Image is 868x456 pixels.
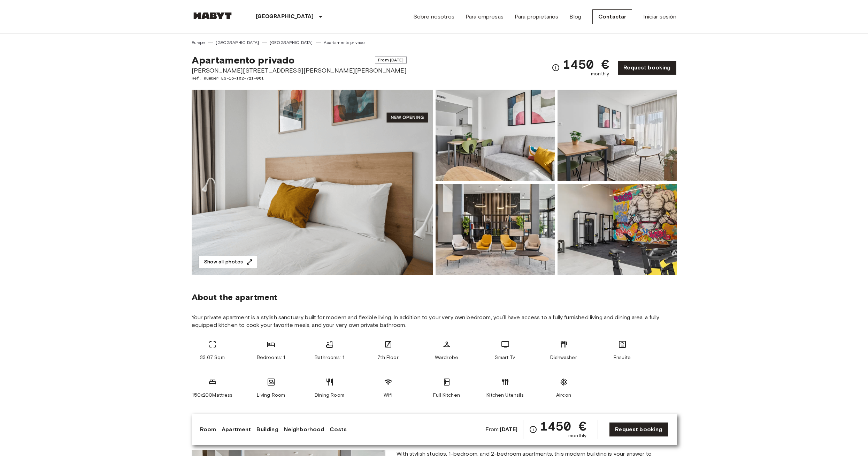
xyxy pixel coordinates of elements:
[192,292,278,302] span: About the apartment
[609,422,668,437] a: Request booking
[568,432,586,439] span: monthly
[192,66,407,75] span: [PERSON_NAME][STREET_ADDRESS][PERSON_NAME][PERSON_NAME]
[315,354,344,361] span: Bathrooms: 1
[324,39,365,46] a: Apartamento privado
[413,13,454,21] a: Sobre nosotros
[257,392,285,399] span: Living Room
[495,354,515,361] span: Smart Tv
[435,354,458,361] span: Wardrobe
[643,13,676,21] a: Iniciar sesión
[284,425,324,434] a: Neighborhood
[270,39,313,46] a: [GEOGRAPHIC_DATA]
[192,12,233,19] img: Habyt
[436,90,555,181] img: Picture of unit ES-15-102-721-001
[199,256,257,269] button: Show all photos
[614,354,631,361] span: Ensuite
[315,392,344,399] span: Dining Room
[466,13,504,21] a: Para empresas
[500,426,517,433] b: [DATE]
[558,184,677,275] img: Picture of unit ES-15-102-721-001
[591,70,609,77] span: monthly
[552,63,560,72] svg: Check cost overview for full price breakdown. Please note that discounts apply to new joiners onl...
[384,392,392,399] span: Wifi
[558,90,677,181] img: Picture of unit ES-15-102-721-001
[222,425,251,434] a: Apartment
[485,426,518,433] span: From:
[375,57,407,63] span: From [DATE]
[540,420,586,432] span: 1450 €
[330,425,347,434] a: Costs
[192,54,295,66] span: Apartamento privado
[529,425,537,434] svg: Check cost overview for full price breakdown. Please note that discounts apply to new joiners onl...
[192,314,677,329] span: Your private apartment is a stylish sanctuary built for modern and flexible living. In addition t...
[569,13,581,21] a: Blog
[592,9,632,24] a: Contactar
[563,58,609,70] span: 1450 €
[192,75,407,81] span: Ref. number ES-15-102-721-001
[556,392,571,399] span: Aircon
[216,39,259,46] a: [GEOGRAPHIC_DATA]
[377,354,398,361] span: 7th Floor
[192,39,205,46] a: Europe
[256,425,278,434] a: Building
[617,60,676,75] a: Request booking
[256,13,314,21] p: [GEOGRAPHIC_DATA]
[192,90,433,275] img: Marketing picture of unit ES-15-102-721-001
[436,184,555,275] img: Picture of unit ES-15-102-721-001
[200,425,216,434] a: Room
[257,354,285,361] span: Bedrooms: 1
[550,354,577,361] span: Dishwasher
[433,392,460,399] span: Full Kitchen
[486,392,523,399] span: Kitchen Utensils
[515,13,559,21] a: Para propietarios
[192,392,232,399] span: 150x200Mattress
[200,354,224,361] span: 33.67 Sqm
